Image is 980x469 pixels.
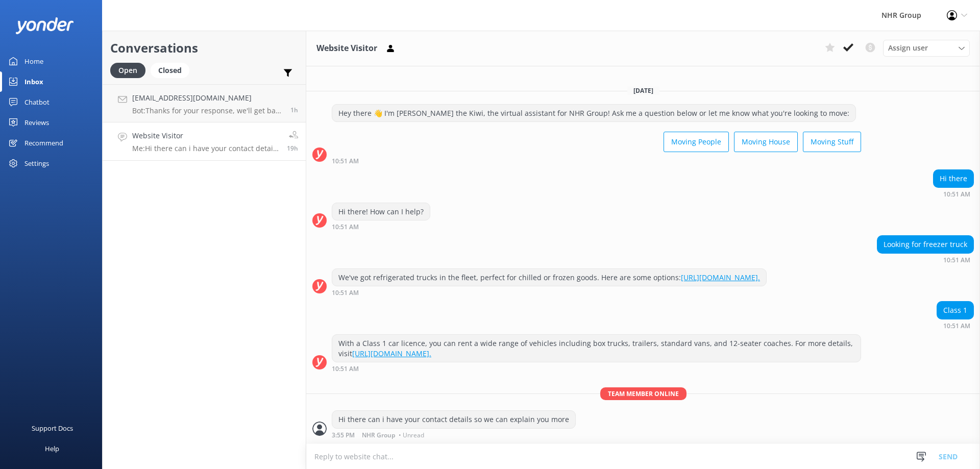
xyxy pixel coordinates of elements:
[933,190,974,198] div: Sep 30 2025 10:51am (UTC +13:00) Pacific/Auckland
[332,366,359,372] strong: 10:51 AM
[132,92,283,104] h4: [EMAIL_ADDRESS][DOMAIN_NAME]
[664,132,729,152] button: Moving People
[888,42,928,54] span: Assign user
[943,191,970,198] strong: 10:51 AM
[316,42,377,55] h3: Website Visitor
[937,302,973,319] div: Class 1
[627,86,659,95] span: [DATE]
[352,349,431,358] a: [URL][DOMAIN_NAME].
[110,64,151,76] a: Open
[803,132,861,152] button: Moving Stuff
[24,51,43,71] div: Home
[24,92,50,112] div: Chatbot
[399,432,424,438] span: • Unread
[24,112,49,133] div: Reviews
[943,323,970,329] strong: 10:51 AM
[332,289,767,296] div: Sep 30 2025 10:51am (UTC +13:00) Pacific/Auckland
[132,106,283,115] p: Bot: Thanks for your response, we'll get back to you as soon as we can during opening hours.
[332,269,766,286] div: We've got refrigerated trucks in the fleet, perfect for chilled or frozen goods. Here are some op...
[332,203,430,220] div: Hi there! How can I help?
[24,71,43,92] div: Inbox
[110,63,145,78] div: Open
[332,431,576,438] div: Sep 30 2025 03:55pm (UTC +13:00) Pacific/Auckland
[15,17,74,34] img: yonder-white-logo.png
[600,387,687,400] span: Team member online
[877,236,973,253] div: Looking for freezer truck
[883,40,970,56] div: Assign User
[332,223,430,230] div: Sep 30 2025 10:51am (UTC +13:00) Pacific/Auckland
[24,133,63,153] div: Recommend
[332,365,861,372] div: Sep 30 2025 10:51am (UTC +13:00) Pacific/Auckland
[151,64,194,76] a: Closed
[110,38,298,58] h2: Conversations
[332,224,359,230] strong: 10:51 AM
[332,432,355,438] strong: 3:55 PM
[332,335,861,362] div: With a Class 1 car licence, you can rent a wide range of vehicles including box trucks, trailers,...
[332,290,359,296] strong: 10:51 AM
[151,63,189,78] div: Closed
[103,84,306,122] a: [EMAIL_ADDRESS][DOMAIN_NAME]Bot:Thanks for your response, we'll get back to you as soon as we can...
[332,157,861,164] div: Sep 30 2025 10:51am (UTC +13:00) Pacific/Auckland
[103,122,306,161] a: Website VisitorMe:Hi there can i have your contact details so we can explain you more19h
[943,257,970,263] strong: 10:51 AM
[734,132,798,152] button: Moving House
[290,106,298,114] span: Oct 01 2025 10:21am (UTC +13:00) Pacific/Auckland
[362,432,395,438] span: NHR Group
[332,158,359,164] strong: 10:51 AM
[877,256,974,263] div: Sep 30 2025 10:51am (UTC +13:00) Pacific/Auckland
[24,153,49,174] div: Settings
[132,144,279,153] p: Me: Hi there can i have your contact details so we can explain you more
[45,438,59,459] div: Help
[934,170,973,187] div: Hi there
[332,411,575,428] div: Hi there can i have your contact details so we can explain you more
[681,273,760,282] a: [URL][DOMAIN_NAME].
[937,322,974,329] div: Sep 30 2025 10:51am (UTC +13:00) Pacific/Auckland
[32,418,73,438] div: Support Docs
[287,144,298,153] span: Sep 30 2025 03:55pm (UTC +13:00) Pacific/Auckland
[132,130,279,141] h4: Website Visitor
[332,105,855,122] div: Hey there 👋 I'm [PERSON_NAME] the Kiwi, the virtual assistant for NHR Group! Ask me a question be...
